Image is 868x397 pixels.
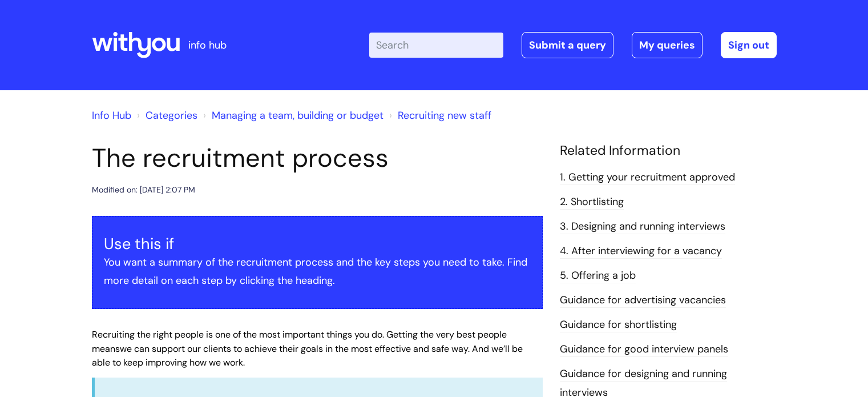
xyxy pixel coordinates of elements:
a: Info Hub [92,109,131,122]
li: Managing a team, building or budget [200,106,383,125]
h4: Related Information [560,143,777,159]
a: Recruiting new staff [398,109,491,122]
a: 4. After interviewing for a vacancy [560,244,722,259]
a: My queries [632,32,703,58]
a: Guidance for good interview panels [560,342,728,357]
a: Categories [146,109,197,122]
input: Search [369,33,503,58]
span: Recruiting the right people is one of the most important things you do. Getting the very best peo... [92,328,507,355]
li: Recruiting new staff [386,106,491,125]
a: 1. Getting your recruitment approved [560,170,735,185]
h3: Use this if [104,235,531,253]
a: Submit a query [522,32,613,58]
p: You want a summary of the recruitment process and the key steps you need to take. Find more detai... [104,253,531,290]
a: 2. Shortlisting [560,195,624,210]
a: 3. Designing and running interviews [560,219,725,234]
p: info hub [188,36,227,54]
div: Modified on: [DATE] 2:07 PM [92,183,195,197]
div: | - [369,32,777,58]
a: Managing a team, building or budget [212,109,383,122]
a: Guidance for shortlisting [560,318,677,332]
li: Solution home [134,106,197,125]
h1: The recruitment process [92,143,543,174]
span: we can support our clients to achieve their goals in the most effective and safe way. And we’ll b... [92,343,523,369]
a: 5. Offering a job [560,268,636,283]
a: Sign out [721,32,777,58]
a: Guidance for advertising vacancies [560,293,726,308]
